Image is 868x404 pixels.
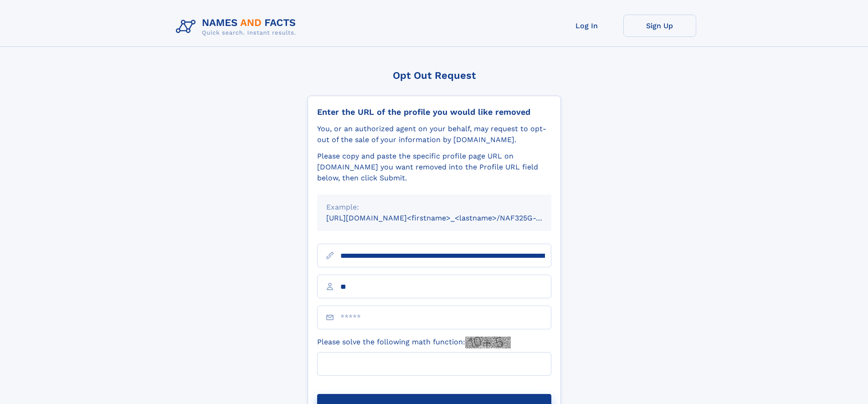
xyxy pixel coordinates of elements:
[317,151,551,184] div: Please copy and paste the specific profile page URL on [DOMAIN_NAME] you want removed into the Pr...
[317,337,511,348] label: Please solve the following math function:
[317,123,551,145] div: You, or an authorized agent on your behalf, may request to opt-out of the sale of your informatio...
[550,15,623,37] a: Log In
[326,214,569,222] small: [URL][DOMAIN_NAME]<firstname>_<lastname>/NAF325G-xxxxxxxx
[326,202,542,213] div: Example:
[172,15,303,39] img: Logo Names and Facts
[308,70,561,81] div: Opt Out Request
[317,107,551,117] div: Enter the URL of the profile you would like removed
[623,15,696,37] a: Sign Up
